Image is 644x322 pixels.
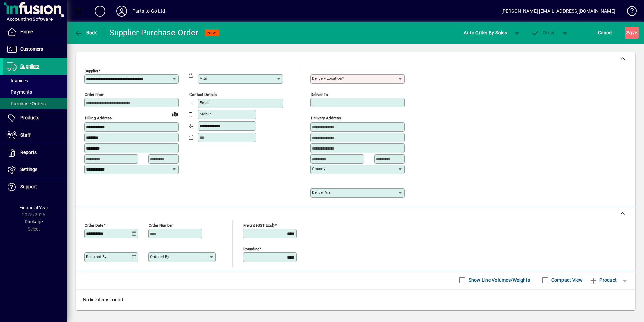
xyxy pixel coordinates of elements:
[73,27,99,39] button: Back
[20,63,39,69] span: Suppliers
[625,27,639,39] button: Save
[20,115,39,120] span: Products
[312,76,342,81] mat-label: Delivery Location
[74,30,97,35] span: Back
[67,27,104,39] app-page-header-button: Back
[85,69,98,73] mat-label: Supplier
[169,109,180,119] a: View on map
[200,76,207,81] mat-label: Attn
[109,27,198,38] div: Supplier Purchase Order
[20,150,37,155] span: Reports
[19,205,49,210] span: Financial Year
[3,86,67,98] a: Payments
[3,161,67,178] a: Settings
[311,92,328,97] mat-label: Deliver To
[3,75,67,86] a: Invoices
[7,89,32,95] span: Payments
[243,223,275,227] mat-label: Freight (GST excl)
[586,274,620,286] button: Product
[76,290,635,310] div: No line items found
[150,254,169,259] mat-label: Ordered by
[550,277,583,284] label: Compact View
[3,179,67,195] a: Support
[25,219,43,224] span: Package
[626,27,637,38] span: ave
[3,24,67,41] a: Home
[501,6,615,17] div: [PERSON_NAME] [EMAIL_ADDRESS][DOMAIN_NAME]
[531,30,555,35] span: Order
[3,98,67,109] a: Purchase Orders
[3,41,67,58] a: Customers
[467,277,530,284] label: Show Line Volumes/Weights
[89,5,111,17] button: Add
[7,78,28,83] span: Invoices
[7,101,46,106] span: Purchase Orders
[596,27,614,39] button: Cancel
[85,92,104,97] mat-label: Order from
[20,132,31,138] span: Staff
[243,246,259,251] mat-label: Rounding
[85,223,103,227] mat-label: Order date
[3,110,67,127] a: Products
[20,46,43,52] span: Customers
[20,167,37,172] span: Settings
[622,1,636,23] a: Knowledge Base
[460,27,510,39] button: Auto Order By Sales
[200,100,210,105] mat-label: Email
[464,27,507,38] span: Auto Order By Sales
[132,6,167,17] div: Parts to Go Ltd.
[589,275,617,286] span: Product
[200,112,212,116] mat-label: Mobile
[312,190,330,195] mat-label: Deliver via
[3,144,67,161] a: Reports
[86,254,106,259] mat-label: Required by
[149,223,173,227] mat-label: Order number
[528,27,558,39] button: Order
[3,127,67,144] a: Staff
[111,5,132,17] button: Profile
[312,166,325,171] mat-label: Country
[626,30,629,35] span: S
[598,27,613,38] span: Cancel
[20,29,33,34] span: Home
[207,31,216,35] span: NEW
[20,184,37,189] span: Support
